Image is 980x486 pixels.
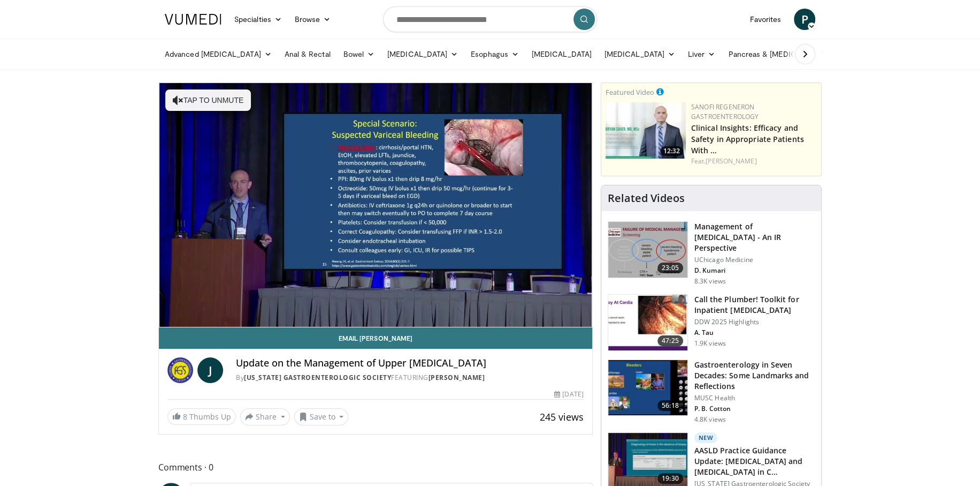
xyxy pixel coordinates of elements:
[657,473,683,484] span: 19:30
[158,43,278,65] a: Advanced [MEDICAL_DATA]
[694,405,815,413] p: P. B. Cotton
[657,335,683,346] span: 47:25
[183,412,187,422] span: 8
[464,43,525,65] a: Esophagus
[165,89,251,111] button: Tap to unmute
[608,295,687,350] img: 5536a9e8-eb9a-4f20-9b0c-6829e1cdf3c2.150x105_q85_crop-smart_upscale.jpg
[682,43,722,65] a: Liver
[540,410,584,423] span: 245 views
[743,9,787,30] a: Favorites
[657,263,683,273] span: 23:05
[165,14,221,25] img: VuMedi Logo
[694,328,815,337] p: A. Tau
[694,256,815,264] p: UChicago Medicine
[167,408,236,425] a: 8 Thumbs Up
[598,43,682,65] a: [MEDICAL_DATA]
[694,415,726,424] p: 4.8K views
[660,146,683,156] span: 12:32
[606,87,654,97] small: Featured Video
[694,445,815,477] h3: AASLD Practice Guidance Update: [MEDICAL_DATA] and [MEDICAL_DATA] in C…
[691,123,804,155] a: Clinical Insights: Efficacy and Safety in Appropriate Patients With …
[197,357,223,383] a: J
[167,357,193,383] img: Florida Gastroenterologic Society
[608,360,687,416] img: bb93d144-f14a-4ef9-9756-be2f2f3d1245.150x105_q85_crop-smart_upscale.jpg
[694,294,815,316] h3: Call the Plumber! Toolkit for Inpatient [MEDICAL_DATA]
[608,192,685,205] h4: Related Videos
[694,277,726,286] p: 8.3K views
[554,390,583,399] div: [DATE]
[606,102,686,159] img: bf9ce42c-6823-4735-9d6f-bc9dbebbcf2c.png.150x105_q85_crop-smart_upscale.jpg
[606,102,686,159] a: 12:32
[288,9,338,30] a: Browse
[694,432,718,443] p: New
[240,408,290,425] button: Share
[244,373,391,382] a: [US_STATE] Gastroenterologic Society
[294,408,349,425] button: Save to
[383,6,597,32] input: Search topics, interventions
[706,156,756,166] a: [PERSON_NAME]
[608,294,815,351] a: 47:25 Call the Plumber! Toolkit for Inpatient [MEDICAL_DATA] DDW 2025 Highlights A. Tau 1.9K views
[694,266,815,275] p: D. Kumari
[694,318,815,326] p: DDW 2025 Highlights
[722,43,847,65] a: Pancreas & [MEDICAL_DATA]
[428,373,485,382] a: [PERSON_NAME]
[691,102,759,121] a: Sanofi Regeneron Gastroenterology
[158,460,593,474] span: Comments 0
[236,373,584,383] div: By FEATURING
[381,43,464,65] a: [MEDICAL_DATA]
[159,327,592,349] a: Email [PERSON_NAME]
[691,156,817,166] div: Feat.
[694,339,726,348] p: 1.9K views
[608,222,687,278] img: f07a691c-eec3-405b-bc7b-19fe7e1d3130.150x105_q85_crop-smart_upscale.jpg
[608,360,815,424] a: 56:18 Gastroenterology in Seven Decades: Some Landmarks and Reflections MUSC Health P. B. Cotton ...
[236,357,584,369] h4: Update on the Management of Upper [MEDICAL_DATA]
[794,9,815,30] a: P
[525,43,598,65] a: [MEDICAL_DATA]
[694,360,815,392] h3: Gastroenterology in Seven Decades: Some Landmarks and Reflections
[657,400,683,411] span: 56:18
[228,9,288,30] a: Specialties
[694,394,815,402] p: MUSC Health
[608,221,815,286] a: 23:05 Management of [MEDICAL_DATA] - An IR Perspective UChicago Medicine D. Kumari 8.3K views
[278,43,337,65] a: Anal & Rectal
[694,221,815,253] h3: Management of [MEDICAL_DATA] - An IR Perspective
[337,43,381,65] a: Bowel
[159,83,592,327] video-js: Video Player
